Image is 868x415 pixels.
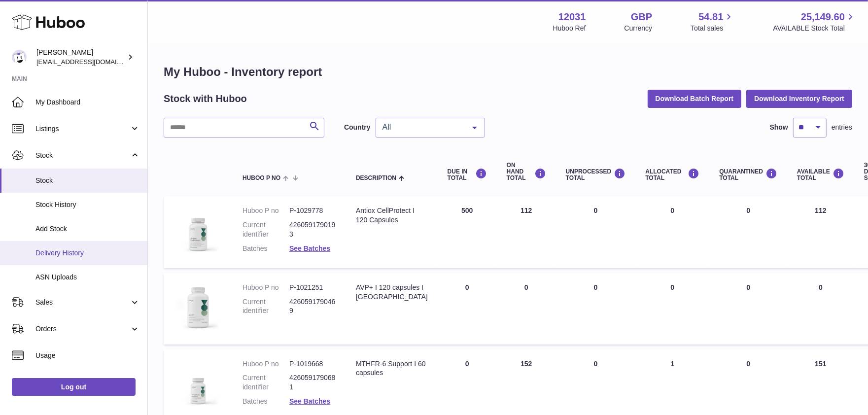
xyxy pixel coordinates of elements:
[645,168,699,181] div: ALLOCATED Total
[507,162,546,182] div: ON HAND Total
[289,373,336,392] dd: 4260591790681
[12,378,136,396] a: Log out
[631,10,652,24] strong: GBP
[35,351,140,360] span: Usage
[174,206,223,255] img: product image
[243,244,289,253] dt: Batches
[35,98,140,107] span: My Dashboard
[243,220,289,239] dt: Current identifier
[289,283,336,292] dd: P-1021251
[36,48,125,67] div: [PERSON_NAME]
[35,176,140,185] span: Stock
[746,360,750,368] span: 0
[35,324,130,334] span: Orders
[746,90,852,107] button: Download Inventory Report
[770,123,788,132] label: Show
[719,168,777,181] div: QUARANTINED Total
[801,10,845,24] span: 25,149.60
[773,10,856,33] a: 25,149.60 AVAILABLE Stock Total
[438,196,497,268] td: 500
[832,123,852,132] span: entries
[35,200,140,209] span: Stock History
[289,206,336,215] dd: P-1029778
[787,273,854,345] td: 0
[356,175,396,181] span: Description
[648,90,742,107] button: Download Batch Report
[289,220,336,239] dd: 4260591790193
[35,124,130,134] span: Listings
[289,397,330,405] a: See Batches
[773,24,856,33] span: AVAILABLE Stock Total
[797,168,844,181] div: AVAILABLE Total
[164,92,247,105] h2: Stock with Huboo
[289,297,336,316] dd: 4260591790469
[746,283,750,291] span: 0
[635,196,709,268] td: 0
[164,64,852,80] h1: My Huboo - Inventory report
[243,397,289,406] dt: Batches
[243,297,289,316] dt: Current identifier
[289,244,330,252] a: See Batches
[243,373,289,392] dt: Current identifier
[174,283,223,332] img: product image
[448,168,487,181] div: DUE IN TOTAL
[35,151,130,160] span: Stock
[625,24,653,33] div: Currency
[35,298,130,307] span: Sales
[698,10,723,24] span: 54.81
[635,273,709,345] td: 0
[35,224,140,234] span: Add Stock
[556,196,636,268] td: 0
[558,10,586,24] strong: 12031
[746,207,750,214] span: 0
[243,175,280,181] span: Huboo P no
[35,248,140,258] span: Delivery History
[787,196,854,268] td: 112
[356,359,428,378] div: MTHFR-6 Support I 60 capsules
[344,123,371,132] label: Country
[380,122,465,132] span: All
[497,196,556,268] td: 112
[497,273,556,345] td: 0
[243,283,289,292] dt: Huboo P no
[691,24,734,33] span: Total sales
[566,168,626,181] div: UNPROCESSED Total
[243,206,289,215] dt: Huboo P no
[36,58,145,66] span: [EMAIL_ADDRESS][DOMAIN_NAME]
[289,359,336,369] dd: P-1019668
[556,273,636,345] td: 0
[243,359,289,369] dt: Huboo P no
[553,24,586,33] div: Huboo Ref
[174,359,223,409] img: product image
[691,10,734,33] a: 54.81 Total sales
[12,50,27,65] img: admin@makewellforyou.com
[356,283,428,302] div: AVP+ I 120 capsules I [GEOGRAPHIC_DATA]
[438,273,497,345] td: 0
[356,206,428,225] div: Antiox CellProtect I 120 Capsules
[35,273,140,282] span: ASN Uploads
